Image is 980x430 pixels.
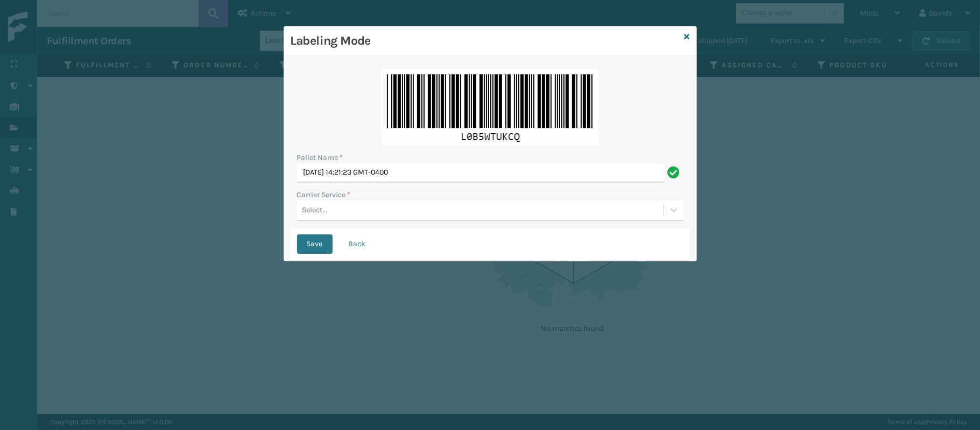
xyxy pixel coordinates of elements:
button: Save [297,234,333,254]
label: Carrier Service [297,189,351,200]
img: JwAAAABJRU5ErkJggg== [382,69,599,145]
h3: Labeling Mode [291,33,680,49]
button: Back [339,234,376,254]
div: Select... [302,205,328,216]
label: Pallet Name [297,152,343,163]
